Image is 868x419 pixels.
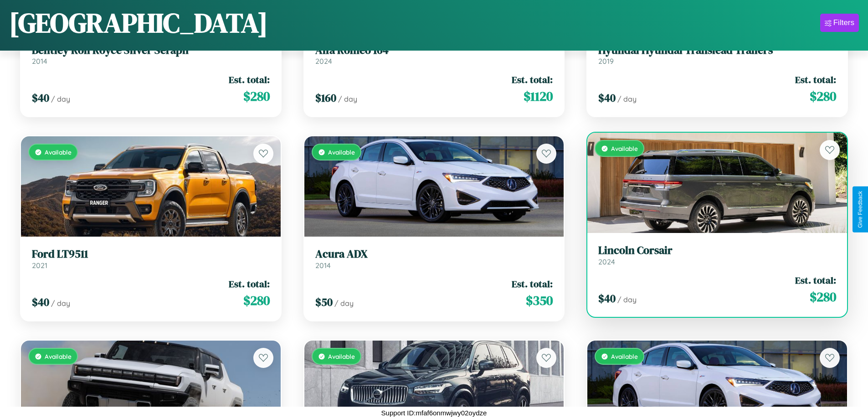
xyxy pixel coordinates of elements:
a: Acura ADX2014 [315,248,553,270]
div: Filters [833,18,854,27]
a: Ford LT95112021 [32,248,270,270]
span: Available [45,352,72,360]
div: Give Feedback [857,191,863,228]
span: 2014 [315,261,331,270]
h3: Acura ADX [315,248,553,261]
span: $ 40 [32,295,49,310]
button: Filters [820,14,859,32]
span: 2019 [598,57,614,66]
span: $ 350 [526,291,553,310]
p: Support ID: mfaf6onmwjwy02oydze [381,407,487,419]
h3: Ford LT9511 [32,248,270,261]
span: $ 280 [810,87,836,105]
h3: Alfa Romeo 164 [315,44,553,57]
span: $ 40 [598,90,616,105]
span: $ 50 [315,295,333,310]
a: Lincoln Corsair2024 [598,244,836,266]
span: $ 280 [243,87,270,105]
span: 2021 [32,261,47,270]
span: Est. total: [795,73,836,86]
span: / day [334,299,354,308]
span: $ 160 [315,90,336,105]
span: Est. total: [512,73,553,86]
h1: [GEOGRAPHIC_DATA] [9,4,268,41]
span: 2024 [315,57,332,66]
span: $ 40 [598,291,616,306]
span: Available [328,148,355,156]
span: / day [617,94,637,103]
span: 2014 [32,57,47,66]
span: / day [338,94,357,103]
h3: Lincoln Corsair [598,244,836,257]
span: Est. total: [512,277,553,290]
a: Hyundai Hyundai Translead Trailers2019 [598,44,836,66]
span: / day [51,94,70,103]
span: $ 1120 [524,87,553,105]
span: Est. total: [229,277,270,290]
span: $ 40 [32,90,49,105]
span: / day [51,299,70,308]
span: Available [611,145,638,152]
span: $ 280 [810,288,836,306]
h3: Bentley Roll Royce Silver Seraph [32,44,270,57]
a: Bentley Roll Royce Silver Seraph2014 [32,44,270,66]
span: 2024 [598,257,615,266]
h3: Hyundai Hyundai Translead Trailers [598,44,836,57]
span: / day [617,295,637,304]
span: Est. total: [795,274,836,287]
span: Est. total: [229,73,270,86]
a: Alfa Romeo 1642024 [315,44,553,66]
span: Available [45,148,72,156]
span: Available [611,352,638,360]
span: Available [328,352,355,360]
span: $ 280 [243,291,270,310]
